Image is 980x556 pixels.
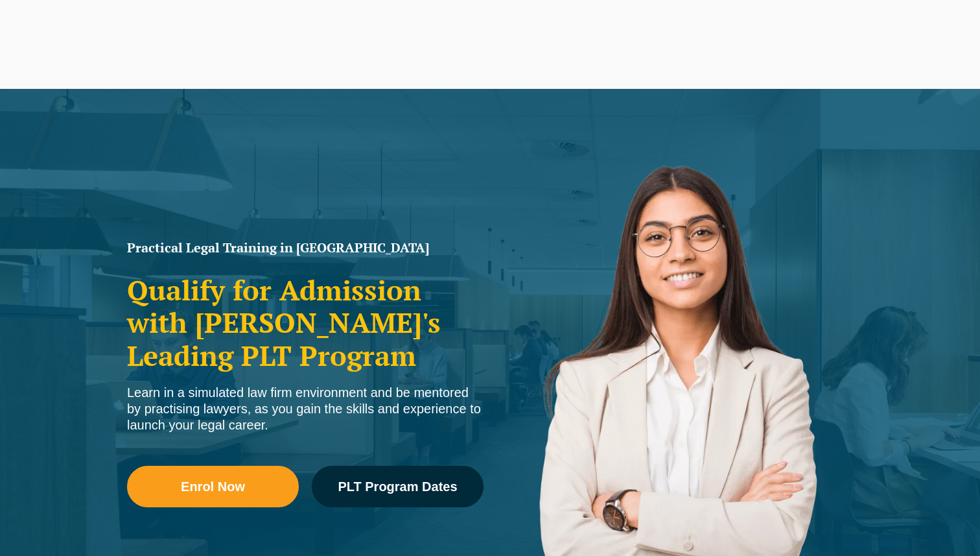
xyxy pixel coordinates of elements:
[127,274,484,372] h2: Qualify for Admission with [PERSON_NAME]'s Leading PLT Program
[312,466,484,507] a: PLT Program Dates
[127,385,484,433] div: Learn in a simulated law firm environment and be mentored by practising lawyers, as you gain the ...
[127,466,299,507] a: Enrol Now
[127,241,484,254] h1: Practical Legal Training in [GEOGRAPHIC_DATA]
[338,480,457,493] span: PLT Program Dates
[181,480,245,493] span: Enrol Now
